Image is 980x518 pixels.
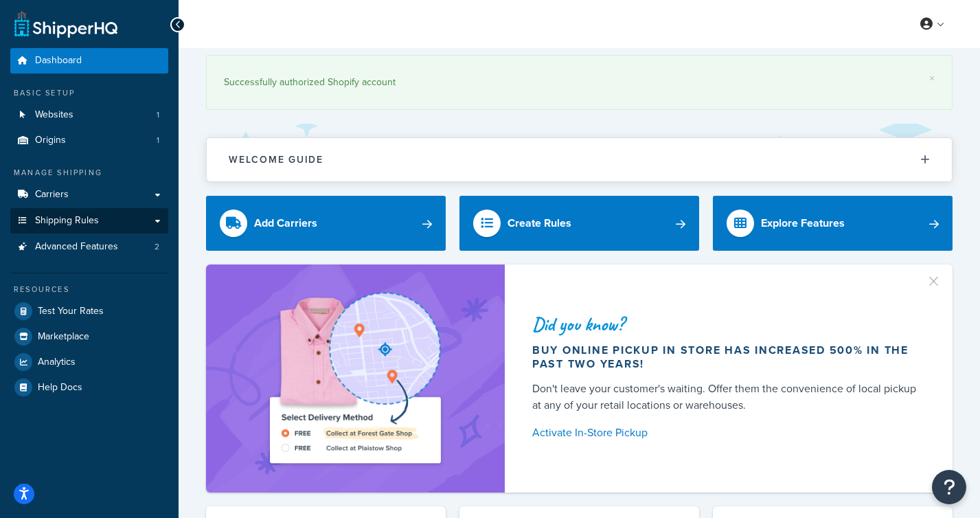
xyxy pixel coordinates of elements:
[10,167,168,179] div: Manage Shipping
[224,73,935,92] div: Successfully authorized Shopify account
[35,135,66,146] span: Origins
[932,470,966,504] button: Open Resource Center
[10,102,168,128] a: Websites1
[10,350,168,374] a: Analytics
[206,196,446,251] a: Add Carriers
[157,109,159,121] span: 1
[10,128,168,153] a: Origins1
[157,135,159,146] span: 1
[10,234,168,260] li: Advanced Features
[10,324,168,349] a: Marketplace
[532,423,920,442] a: Activate In-Store Pickup
[35,189,69,201] span: Carriers
[38,382,82,394] span: Help Docs
[35,241,118,253] span: Advanced Features
[10,299,168,324] a: Test Your Rates
[35,109,73,121] span: Websites
[155,241,159,253] span: 2
[508,214,571,233] div: Create Rules
[207,138,952,181] button: Welcome Guide
[38,357,76,368] span: Analytics
[929,73,935,84] a: ×
[713,196,953,251] a: Explore Features
[38,331,89,343] span: Marketplace
[532,315,920,334] div: Did you know?
[38,306,104,317] span: Test Your Rates
[10,102,168,128] li: Websites
[10,128,168,153] li: Origins
[35,55,82,67] span: Dashboard
[761,214,845,233] div: Explore Features
[10,182,168,207] a: Carriers
[254,214,317,233] div: Add Carriers
[10,87,168,99] div: Basic Setup
[10,234,168,260] a: Advanced Features2
[10,48,168,74] a: Dashboard
[10,375,168,400] a: Help Docs
[459,196,699,251] a: Create Rules
[10,208,168,234] a: Shipping Rules
[532,381,920,414] div: Don't leave your customer's waiting. Offer them the convenience of local pickup at any of your re...
[229,155,323,165] h2: Welcome Guide
[532,344,920,371] div: Buy online pickup in store has increased 500% in the past two years!
[35,215,99,227] span: Shipping Rules
[10,284,168,295] div: Resources
[231,285,479,472] img: ad-shirt-map-b0359fc47e01cab431d101c4b569394f6a03f54285957d908178d52f29eb9668.png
